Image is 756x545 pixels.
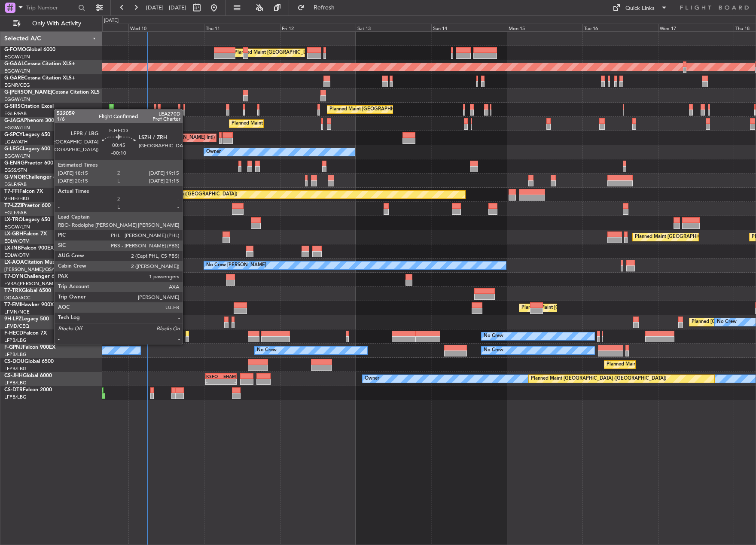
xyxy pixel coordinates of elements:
[221,379,236,384] div: -
[4,274,24,279] span: T7-DYN
[4,217,23,222] span: LX-TRO
[531,372,666,385] div: Planned Maint [GEOGRAPHIC_DATA] ([GEOGRAPHIC_DATA])
[4,96,30,103] a: EGGW/LTN
[356,24,431,31] div: Sat 13
[4,345,55,350] a: F-GPNJFalcon 900EX
[4,90,52,95] span: G-[PERSON_NAME]
[507,24,582,31] div: Mon 15
[4,47,55,52] a: G-FOMOGlobal 6000
[4,161,53,166] a: G-ENRGPraetor 600
[4,337,27,344] a: LFPB/LBG
[128,24,204,31] div: Wed 10
[608,1,672,15] button: Quick Links
[146,4,186,12] span: [DATE] - [DATE]
[4,260,66,265] a: LX-AOACitation Mustang
[4,231,23,237] span: LX-GBH
[4,331,47,336] a: F-HECDFalcon 7X
[521,301,604,314] div: Planned Maint [GEOGRAPHIC_DATA]
[4,373,23,378] span: CS-JHH
[582,24,658,31] div: Tue 16
[206,379,221,384] div: -
[221,374,236,379] div: EHAM
[4,387,23,393] span: CS-DTR
[4,61,75,67] a: G-GAALCessna Citation XLS+
[4,238,30,244] a: EDLW/DTM
[4,394,27,400] a: LFPB/LBG
[206,374,221,379] div: KSFO
[4,317,21,322] span: 9H-LPZ
[4,132,23,137] span: G-SPCY
[4,365,27,372] a: LFPB/LBG
[204,24,280,31] div: Thu 11
[4,175,25,180] span: G-VNOR
[4,387,52,393] a: CS-DTRFalcon 2000
[4,252,30,259] a: EDLW/DTM
[625,4,655,13] div: Quick Links
[4,280,58,287] a: EVRA/[PERSON_NAME]
[4,139,27,145] a: LGAV/ATH
[4,331,23,336] span: F-HECD
[104,17,119,24] div: [DATE]
[4,359,24,364] span: CS-DOU
[431,24,507,31] div: Sun 14
[4,68,30,74] a: EGGW/LTN
[4,380,27,386] a: LFPB/LBG
[4,181,27,188] a: EGLF/FAB
[4,210,27,216] a: EGLF/FAB
[4,260,24,265] span: LX-AOA
[206,146,221,158] div: Owner
[76,131,215,144] div: Unplanned Maint [GEOGRAPHIC_DATA] ([PERSON_NAME] Intl)
[4,203,22,208] span: T7-LZZI
[4,189,19,194] span: T7-FFI
[4,203,51,208] a: T7-LZZIPraetor 600
[4,104,54,109] a: G-SIRSCitation Excel
[4,104,21,109] span: G-SIRS
[4,132,50,137] a: G-SPCYLegacy 650
[4,161,24,166] span: G-ENRG
[4,167,27,174] a: EGSS/STN
[4,302,57,308] a: T7-EMIHawker 900XP
[206,259,266,272] div: No Crew [PERSON_NAME]
[4,359,54,364] a: CS-DOUGlobal 6500
[717,316,737,329] div: No Crew
[4,323,29,329] a: LFMD/CEQ
[4,153,30,159] a: EGGW/LTN
[4,302,21,308] span: T7-EMI
[4,274,61,279] a: T7-DYNChallenger 604
[4,54,30,60] a: EGGW/LTN
[4,288,51,293] a: T7-TRXGlobal 6500
[4,224,30,230] a: EGGW/LTN
[4,110,27,117] a: EGLF/FAB
[4,189,43,194] a: T7-FFIFalcon 7X
[293,1,345,15] button: Refresh
[4,231,47,237] a: LX-GBHFalcon 7X
[137,188,237,201] div: Planned Maint Tianjin ([GEOGRAPHIC_DATA])
[4,246,72,251] a: LX-INBFalcon 900EX EASy II
[4,295,30,301] a: DGAA/ACC
[257,344,277,357] div: No Crew
[4,146,23,152] span: G-LEGC
[4,373,52,378] a: CS-JHHGlobal 6000
[306,5,342,11] span: Refresh
[4,345,23,350] span: F-GPNJ
[4,288,22,293] span: T7-TRX
[329,103,465,116] div: Planned Maint [GEOGRAPHIC_DATA] ([GEOGRAPHIC_DATA])
[484,330,503,343] div: No Crew
[26,1,76,14] input: Trip Number
[232,117,367,130] div: Planned Maint [GEOGRAPHIC_DATA] ([GEOGRAPHIC_DATA])
[365,372,379,385] div: Owner
[484,344,503,357] div: No Crew
[4,146,50,152] a: G-LEGCLegacy 600
[4,61,24,67] span: G-GAAL
[4,266,55,273] a: [PERSON_NAME]/QSA
[4,217,50,222] a: LX-TROLegacy 650
[4,309,30,315] a: LFMN/NCE
[4,351,27,358] a: LFPB/LBG
[4,118,24,123] span: G-JAGA
[607,358,742,371] div: Planned Maint [GEOGRAPHIC_DATA] ([GEOGRAPHIC_DATA])
[4,246,21,251] span: LX-INB
[4,76,24,81] span: G-GARE
[235,46,370,59] div: Planned Maint [GEOGRAPHIC_DATA] ([GEOGRAPHIC_DATA])
[280,24,356,31] div: Fri 12
[4,82,30,88] a: EGNR/CEG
